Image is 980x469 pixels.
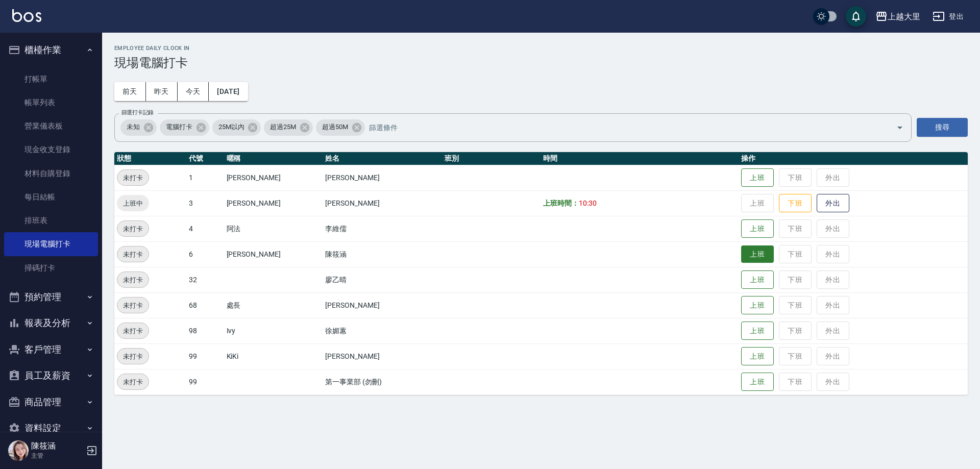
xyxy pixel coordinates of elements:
[4,232,98,256] a: 現場電腦打卡
[117,224,149,234] span: 未打卡
[114,56,968,70] h3: 現場電腦打卡
[114,45,968,52] h2: Employee Daily Clock In
[846,6,866,27] button: save
[4,362,98,389] button: 員工及薪資
[741,270,774,289] button: 上班
[323,190,442,216] td: [PERSON_NAME]
[741,219,774,238] button: 上班
[323,343,442,369] td: [PERSON_NAME]
[741,347,774,366] button: 上班
[178,82,209,101] button: 今天
[224,241,323,267] td: [PERSON_NAME]
[917,118,968,137] button: 搜尋
[117,249,149,260] span: 未打卡
[117,198,149,209] span: 上班中
[117,300,149,311] span: 未打卡
[4,284,98,310] button: 預約管理
[323,267,442,292] td: 廖乙晴
[741,245,774,263] button: 上班
[186,152,224,165] th: 代號
[323,241,442,267] td: 陳筱涵
[8,440,29,461] img: Person
[121,109,154,116] label: 篩選打卡記錄
[31,441,83,451] h5: 陳筱涵
[4,310,98,336] button: 報表及分析
[4,185,98,209] a: 每日結帳
[117,275,149,285] span: 未打卡
[4,67,98,91] a: 打帳單
[224,165,323,190] td: [PERSON_NAME]
[212,122,251,132] span: 25M以內
[323,369,442,394] td: 第一事業部 (勿刪)
[117,172,149,183] span: 未打卡
[186,216,224,241] td: 4
[779,194,812,213] button: 下班
[120,122,146,132] span: 未知
[186,369,224,394] td: 99
[316,122,354,132] span: 超過50M
[4,389,98,415] button: 商品管理
[442,152,541,165] th: 班別
[224,292,323,318] td: 處長
[4,209,98,232] a: 排班表
[323,152,442,165] th: 姓名
[739,152,968,165] th: 操作
[146,82,178,101] button: 昨天
[160,119,209,136] div: 電腦打卡
[117,377,149,387] span: 未打卡
[928,7,968,26] button: 登出
[186,241,224,267] td: 6
[4,91,98,114] a: 帳單列表
[741,322,774,340] button: 上班
[741,373,774,391] button: 上班
[541,152,738,165] th: 時間
[186,165,224,190] td: 1
[209,82,248,101] button: [DATE]
[186,318,224,343] td: 98
[579,199,597,207] span: 10:30
[4,256,98,280] a: 掃碼打卡
[224,152,323,165] th: 暱稱
[4,138,98,161] a: 現金收支登錄
[224,318,323,343] td: Ivy
[117,351,149,362] span: 未打卡
[186,343,224,369] td: 99
[114,152,186,165] th: 狀態
[4,162,98,185] a: 材料自購登錄
[264,119,313,136] div: 超過25M
[817,194,849,213] button: 外出
[366,118,878,136] input: 篩選條件
[264,122,302,132] span: 超過25M
[31,451,83,460] p: 主管
[117,326,149,336] span: 未打卡
[871,6,924,27] button: 上越大里
[323,165,442,190] td: [PERSON_NAME]
[741,296,774,315] button: 上班
[316,119,365,136] div: 超過50M
[160,122,199,132] span: 電腦打卡
[114,82,146,101] button: 前天
[888,10,920,23] div: 上越大里
[186,267,224,292] td: 32
[212,119,261,136] div: 25M以內
[224,343,323,369] td: KiKi
[323,292,442,318] td: [PERSON_NAME]
[224,216,323,241] td: 阿法
[892,119,908,136] button: Open
[4,37,98,63] button: 櫃檯作業
[12,9,41,22] img: Logo
[186,292,224,318] td: 68
[4,336,98,363] button: 客戶管理
[323,318,442,343] td: 徐媚蕙
[4,415,98,441] button: 資料設定
[4,114,98,138] a: 營業儀表板
[323,216,442,241] td: 李維儒
[741,168,774,187] button: 上班
[543,199,579,207] b: 上班時間：
[186,190,224,216] td: 3
[224,190,323,216] td: [PERSON_NAME]
[120,119,157,136] div: 未知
